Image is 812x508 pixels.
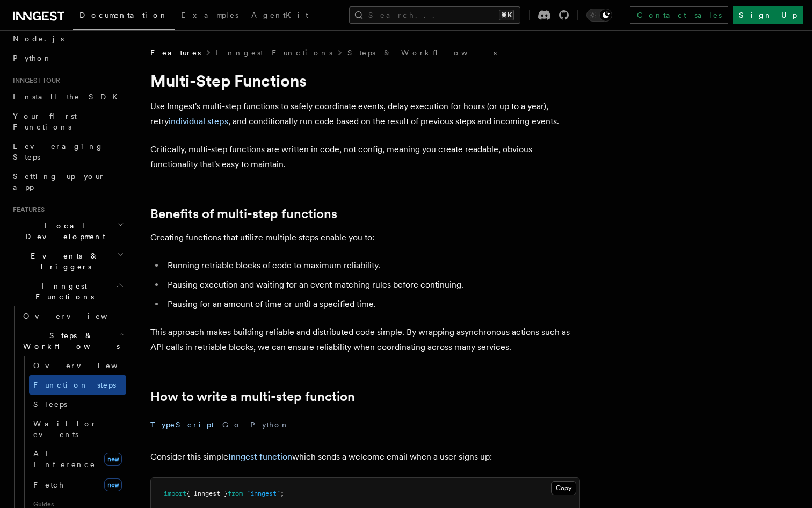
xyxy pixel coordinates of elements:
a: Function steps [29,375,126,395]
a: AgentKit [245,3,315,29]
span: Features [9,205,45,214]
span: Features [150,47,201,58]
span: Node.js [13,34,64,43]
button: Python [250,413,289,437]
button: Local Development [9,216,126,246]
span: new [104,478,122,491]
a: Overview [19,306,126,326]
span: ; [280,490,284,497]
a: Contact sales [630,6,728,24]
p: This approach makes building reliable and distributed code simple. By wrapping asynchronous actio... [150,325,580,355]
a: Sign Up [733,6,803,24]
span: AI Inference [33,449,96,469]
li: Running retriable blocks of code to maximum reliability. [164,258,580,273]
a: Leveraging Steps [9,137,126,167]
li: Pausing for an amount of time or until a specified time. [164,297,580,312]
li: Pausing execution and waiting for an event matching rules before continuing. [164,277,580,292]
span: Install the SDK [13,92,124,101]
p: Critically, multi-step functions are written in code, not config, meaning you create readable, ob... [150,142,580,172]
a: Your first Functions [9,106,126,137]
button: Events & Triggers [9,246,126,276]
span: from [228,490,243,497]
span: Local Development [9,220,117,242]
span: "inngest" [247,490,280,497]
button: Search...⌘K [349,6,520,24]
button: Toggle dark mode [586,9,612,22]
span: Fetch [33,481,64,489]
a: Sleeps [29,395,126,414]
a: Wait for events [29,414,126,444]
button: Inngest Functions [9,276,126,306]
span: Function steps [33,381,116,389]
span: Steps & Workflows [19,330,120,352]
span: Events & Triggers [9,251,117,272]
a: Documentation [73,3,175,30]
button: Copy [551,481,576,495]
kbd: ⌘K [499,10,514,20]
span: Leveraging Steps [13,142,104,161]
span: Python [13,54,52,62]
a: Inngest function [228,452,292,462]
h1: Multi-Step Functions [150,71,580,90]
button: Steps & Workflows [19,326,126,356]
span: Documentation [79,11,168,19]
span: Examples [181,11,238,19]
span: Overview [23,312,134,320]
a: Steps & Workflows [347,47,497,58]
a: Fetchnew [29,474,126,496]
a: Benefits of multi-step functions [150,206,337,221]
a: Setting up your app [9,167,126,197]
p: Creating functions that utilize multiple steps enable you to: [150,230,580,245]
a: Inngest Functions [216,47,332,58]
span: Wait for events [33,419,97,439]
span: new [104,453,122,466]
span: Overview [33,361,144,370]
span: import [164,490,186,497]
p: Use Inngest's multi-step functions to safely coordinate events, delay execution for hours (or up ... [150,99,580,129]
a: How to write a multi-step function [150,389,355,404]
span: Inngest tour [9,76,60,85]
a: Python [9,48,126,68]
a: Examples [175,3,245,29]
a: Node.js [9,29,126,48]
span: Inngest Functions [9,281,116,302]
span: Setting up your app [13,172,105,191]
span: { Inngest } [186,490,228,497]
a: AI Inferencenew [29,444,126,474]
button: TypeScript [150,413,214,437]
button: Go [222,413,242,437]
span: Sleeps [33,400,67,409]
p: Consider this simple which sends a welcome email when a user signs up: [150,449,580,464]
span: AgentKit [251,11,308,19]
a: individual steps [169,116,228,126]
span: Your first Functions [13,112,77,131]
a: Overview [29,356,126,375]
a: Install the SDK [9,87,126,106]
